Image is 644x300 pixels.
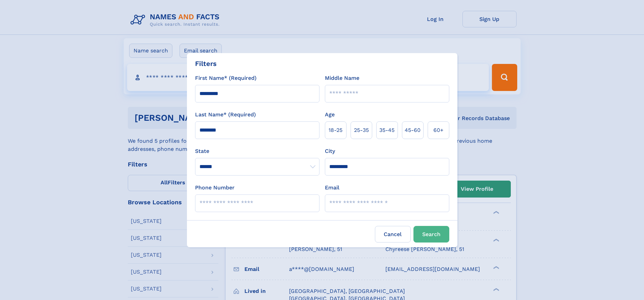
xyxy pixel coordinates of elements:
[195,184,235,192] label: Phone Number
[195,74,257,82] label: First Name* (Required)
[379,126,395,134] span: 35‑45
[433,126,444,134] span: 60+
[329,126,342,134] span: 18‑25
[195,147,319,155] label: State
[354,126,369,134] span: 25‑35
[325,111,335,119] label: Age
[405,126,421,134] span: 45‑60
[195,59,217,69] div: Filters
[325,184,339,192] label: Email
[195,111,256,119] label: Last Name* (Required)
[325,74,359,82] label: Middle Name
[413,226,449,243] button: Search
[375,226,411,243] label: Cancel
[325,147,335,155] label: City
